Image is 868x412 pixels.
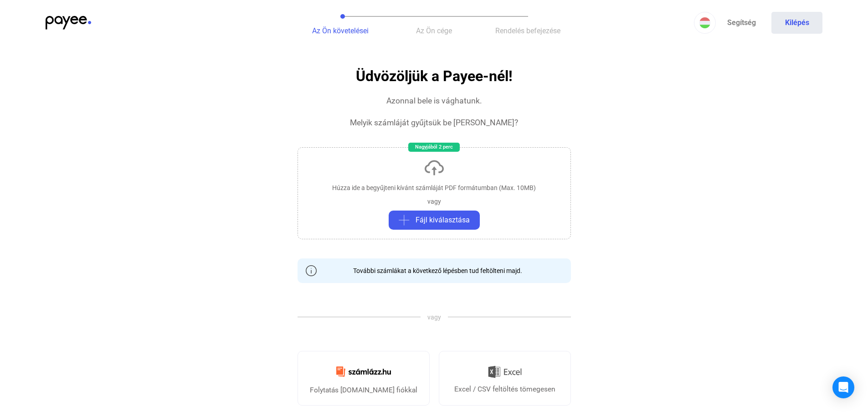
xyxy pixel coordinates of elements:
span: Rendelés befejezése [495,26,560,35]
div: Open Intercom Messenger [832,376,854,398]
img: HU [699,17,710,28]
div: Nagyjából 2 perc [408,143,460,152]
button: HU [694,12,716,34]
img: plus-grey [399,215,410,226]
a: Folytatás [DOMAIN_NAME] fiókkal [298,351,430,406]
span: Az Ön cége [416,26,452,35]
a: Segítség [716,12,767,34]
img: Számlázz.hu [331,361,396,382]
button: plus-greyFájl kiválasztása [389,211,480,230]
img: payee-logo [46,16,91,30]
div: További számlákat a következő lépésben tud feltölteni majd. [346,266,522,275]
button: Kilépés [771,12,822,34]
img: upload-cloud [423,157,445,179]
div: Húzza ide a begyűjteni kívánt számláját PDF formátumban (Max. 10MB) [332,183,536,192]
img: info-grey-outline [306,265,317,276]
div: Folytatás [DOMAIN_NAME] fiókkal [310,385,417,396]
div: vagy [427,197,441,206]
span: vagy [421,313,448,322]
h1: Üdvözöljük a Payee-nél! [356,68,513,84]
img: Excel [488,362,522,381]
span: Az Ön követelései [312,26,369,35]
div: Melyik számláját gyűjtsük be [PERSON_NAME]? [350,117,518,128]
div: Excel / CSV feltöltés tömegesen [454,384,555,395]
div: Azonnal bele is vághatunk. [386,95,482,106]
span: Fájl kiválasztása [416,215,470,226]
a: Excel / CSV feltöltés tömegesen [439,351,571,406]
